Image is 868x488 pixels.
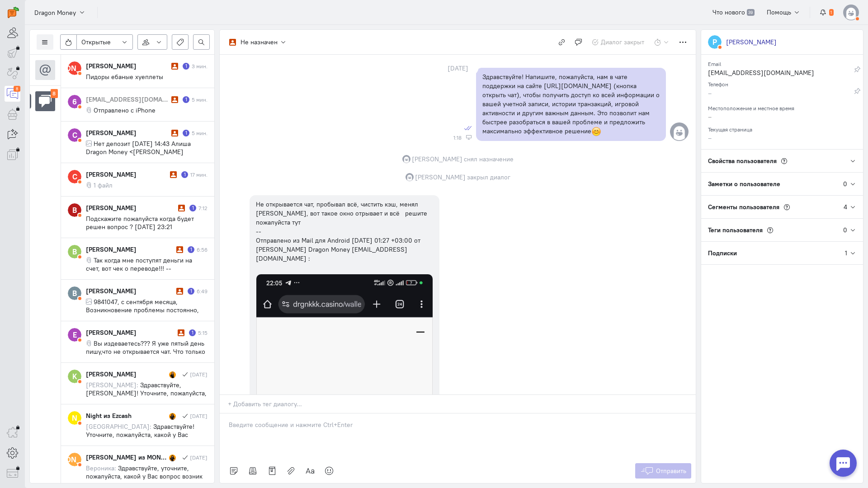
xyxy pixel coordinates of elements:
div: 6:49 [197,287,208,295]
button: Открытые [76,34,133,50]
span: закрыл диалог [467,173,510,182]
div: Есть неотвеченное сообщение пользователя [181,171,188,178]
div: [EMAIL_ADDRESS][DOMAIN_NAME] [86,95,169,104]
div: [DATE] [190,454,208,461]
span: 1:18 [453,135,462,141]
text: [PERSON_NAME] [45,455,104,464]
div: [DATE] [190,412,208,420]
div: 3 мин. [192,62,208,70]
img: Вероника [169,455,176,461]
text: В [72,288,77,298]
button: Помощь [762,5,806,20]
div: [DATE] [438,62,478,75]
div: Текущая страница [708,123,856,133]
div: 5:15 [198,329,208,337]
a: 8 [5,86,20,102]
div: Веб-панель [466,135,472,140]
i: Диалог не разобран [178,329,184,336]
div: 1 [845,249,847,258]
button: Отправить [635,463,692,479]
i: Диалог не разобран [176,288,183,295]
span: Открытые [81,38,111,47]
span: Помощь [767,8,791,16]
button: Диалог закрыт [587,34,650,50]
div: 5 мин. [192,129,208,137]
img: Виктория [169,371,176,378]
div: [PERSON_NAME] [86,286,174,296]
span: [GEOGRAPHIC_DATA]: [86,422,151,431]
text: Р [712,37,717,47]
img: default-v4.png [843,5,859,20]
span: 39 [747,9,755,16]
text: [PERSON_NAME] [45,63,104,73]
span: – [708,134,712,142]
div: [PERSON_NAME] [86,128,169,137]
text: N [72,413,77,422]
div: – [708,89,854,100]
div: [PERSON_NAME] [86,61,169,70]
span: Что нового [712,8,745,16]
span: 9841047, с сентября месяца, Возникновение проблемы постоянно, пытался пополнить игровой счет, уст... [86,298,207,395]
div: [PERSON_NAME] [726,38,777,47]
span: Отправить [656,467,686,475]
span: Отправлено с iPhone [94,106,156,114]
button: 1 [815,5,839,20]
div: 8 [51,89,58,99]
span: Так когда мне поступят деньги на счет, вот чек о переводе!!! -- Отправлено из Mail для Android [D... [86,256,206,305]
div: 7:12 [198,204,208,212]
text: 6 [72,97,77,106]
div: Есть неотвеченное сообщение пользователя [183,96,189,103]
div: Есть неотвеченное сообщение пользователя [183,63,189,70]
span: Диалог закрыт [601,38,644,46]
span: Пидоры ебаные хуеплеты [86,73,163,81]
span: Здравствуйте! Уточните, пожалуйста, какой у Вас вопрос касательно нашего проекта? [86,422,194,447]
text: С [72,172,77,181]
div: Есть неотвеченное сообщение пользователя [188,246,194,253]
span: Сегменты пользователя [708,203,779,211]
div: [PERSON_NAME] [86,203,176,212]
div: Night из Ezcash [86,411,167,420]
small: Телефон [708,79,728,88]
i: Диалог не разобран [170,171,177,178]
div: 6:56 [197,246,208,253]
div: Местоположение и местное время [708,102,856,112]
text: E [73,330,77,339]
span: [PERSON_NAME]: [86,381,138,389]
div: Есть неотвеченное сообщение пользователя [189,205,196,211]
img: carrot-quest.svg [8,7,19,18]
i: Диалог не разобран [171,96,178,103]
i: Сообщение отправлено [180,454,188,461]
span: Вы издеваетесь??? Я уже пятый день пишу,что не открывается чат. Что только не делала!!! Чистила к... [86,339,205,404]
div: [PERSON_NAME] [86,245,174,254]
div: 0 [843,225,847,235]
span: – [708,113,712,121]
div: [PERSON_NAME] из MONEY-X [86,453,167,462]
text: K [72,371,77,381]
div: Не назначен [241,38,278,47]
div: [PERSON_NAME] [86,170,168,179]
span: Здравствуйте, [PERSON_NAME]! Уточните, пожалуйста, с кем ранее вы вели диалог? [86,381,207,405]
span: Нет депозит [DATE] 14:43 Алиша Dragon Money <[PERSON_NAME][EMAIL_ADDRESS][DOMAIN_NAME]>: [86,140,198,164]
i: Сообщение отправлено [180,413,188,419]
div: Не открывается чат, пробывал всё, чистить кэш, менял [PERSON_NAME], вот такое окно отрывает и всё... [256,200,433,263]
button: Dragon Money [29,4,90,20]
div: 8 [14,86,20,92]
span: Вероника: [86,464,116,472]
p: Здравствуйте! Напишите, пожалуйста, нам в чате поддержки на сайте [URL][DOMAIN_NAME] (кнопка откр... [482,72,660,137]
i: Сообщение отправлено [180,371,188,378]
div: Подписки [701,242,845,264]
i: Диалог не разобран [178,205,185,211]
span: Свойства пользователя [708,157,777,165]
div: 0 [843,179,847,188]
span: [PERSON_NAME] [412,155,462,164]
span: Dragon Money [34,8,76,17]
div: [DATE] [190,371,208,378]
span: [PERSON_NAME] [415,173,466,182]
text: В [72,205,77,215]
div: [EMAIL_ADDRESS][DOMAIN_NAME] [708,68,854,80]
a: Что нового 39 [708,5,759,20]
div: Есть неотвеченное сообщение пользователя [183,130,189,136]
span: :blush: [591,127,601,136]
text: С [72,130,77,140]
div: Есть неотвеченное сообщение пользователя [189,329,196,336]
